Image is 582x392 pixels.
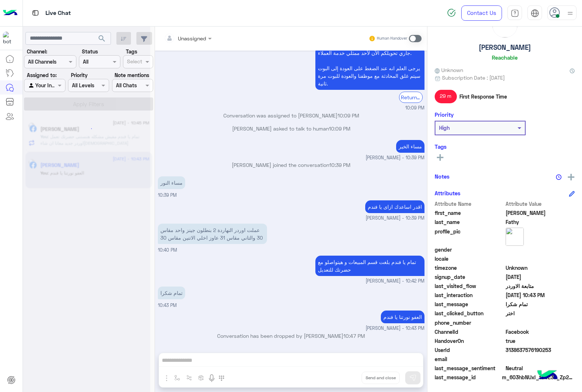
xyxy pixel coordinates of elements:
[329,125,350,132] span: 10:09 PM
[506,228,524,246] img: picture
[568,174,574,180] img: add
[435,111,454,118] h6: Priority
[506,355,575,363] span: null
[3,32,16,45] img: 713415422032625
[435,246,504,253] span: gender
[315,47,424,90] p: 3/9/2025, 10:09 PM
[506,264,575,272] span: Unknown
[405,105,424,112] span: 10:09 PM
[535,363,560,388] img: hulul-logo.png
[45,8,71,18] p: Live Chat
[435,282,504,290] span: last_visited_flow
[435,328,504,336] span: ChannelId
[506,218,575,226] span: Fathy
[507,5,522,21] a: tab
[435,319,504,327] span: phone_number
[435,173,450,180] h6: Notes
[506,200,575,208] span: Attribute Value
[435,143,575,150] h6: Tags
[362,372,400,384] button: Send and close
[126,57,142,67] div: Select
[435,66,463,74] span: Unknown
[459,93,507,100] span: First Response Time
[80,122,93,135] div: loading...
[366,325,424,332] span: [PERSON_NAME] - 10:43 PM
[158,247,177,253] span: 10:40 PM
[506,300,575,308] span: تمام شكرا
[435,255,504,263] span: locale
[506,282,575,290] span: متابعة الاوردر
[366,215,424,222] span: [PERSON_NAME] - 10:39 PM
[442,74,505,81] span: Subscription Date : [DATE]
[447,8,456,17] img: spinner
[461,5,502,21] a: Contact Us
[435,364,504,372] span: last_message_sentiment
[502,373,575,381] span: m_603hbNUxI_tD4E3e_Zp22izQQb8inDSp7bI3sdPEbjzCB0lzlY5rA5b7UoPwwJ_2hxyMOg-dftl_ryorFIDjJA
[506,309,575,317] span: اختر
[479,43,531,52] h5: [PERSON_NAME]
[158,287,185,299] p: 3/9/2025, 10:43 PM
[506,319,575,327] span: null
[556,174,562,180] img: notes
[396,140,424,153] p: 3/9/2025, 10:39 PM
[435,218,504,226] span: last_name
[531,9,539,17] img: tab
[435,355,504,363] span: email
[158,161,424,169] p: [PERSON_NAME] joined the conversation
[366,155,424,161] span: [PERSON_NAME] - 10:39 PM
[158,112,424,119] p: Conversation was assigned to [PERSON_NAME]
[435,209,504,217] span: first_name
[435,373,501,381] span: last_message_id
[435,273,504,281] span: signup_date
[399,92,423,103] div: Return to Bot
[343,333,365,339] span: 10:47 PM
[435,90,457,103] span: 29 m
[435,228,504,244] span: profile_pic
[506,291,575,299] span: 2025-09-03T19:43:38.726Z
[435,264,504,272] span: timezone
[158,192,177,198] span: 10:39 PM
[492,54,518,61] h6: Reachable
[435,346,504,354] span: UserId
[506,364,575,372] span: 0
[506,209,575,217] span: Mohamed
[158,176,185,189] p: 3/9/2025, 10:39 PM
[435,200,504,208] span: Attribute Name
[365,200,424,213] p: 3/9/2025, 10:39 PM
[315,256,424,276] p: 3/9/2025, 10:42 PM
[329,162,350,168] span: 10:39 PM
[158,125,424,132] p: [PERSON_NAME] asked to talk to human
[506,246,575,253] span: null
[338,112,359,119] span: 10:09 PM
[435,190,461,196] h6: Attributes
[366,278,424,285] span: [PERSON_NAME] - 10:42 PM
[435,300,504,308] span: last_message
[158,224,267,244] p: 3/9/2025, 10:40 PM
[3,5,17,21] img: Logo
[506,328,575,336] span: 0
[506,346,575,354] span: 3138637576190253
[158,332,424,340] p: Conversation has been dropped by [PERSON_NAME]
[31,8,40,17] img: tab
[506,337,575,345] span: true
[506,273,575,281] span: 2024-10-05T14:17:07.889Z
[511,9,519,17] img: tab
[158,303,177,308] span: 10:43 PM
[566,9,575,18] img: profile
[435,291,504,299] span: last_interaction
[435,309,504,317] span: last_clicked_button
[377,36,407,41] small: Human Handover
[506,255,575,263] span: null
[381,311,424,323] p: 3/9/2025, 10:43 PM
[435,337,504,345] span: HandoverOn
